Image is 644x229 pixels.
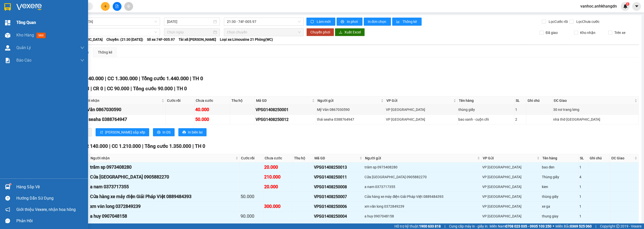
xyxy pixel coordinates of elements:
span: Lọc Cước rồi [547,19,569,24]
span: Mã GD [256,98,311,103]
span: | [190,75,191,81]
td: VP Sài Gòn [385,115,458,124]
td: VPSG1408250011 [313,172,364,182]
span: Mã GD [314,155,358,161]
div: VPSG1408250006 [314,203,363,210]
div: VP [GEOGRAPHIC_DATA] [482,213,540,219]
div: VPSG1408250007 [314,194,363,200]
input: 14/08/2025 [167,19,212,24]
button: aim [124,2,133,11]
div: VPSG1408250004 [314,213,363,219]
div: kiện nước ngọt [542,223,578,229]
div: thung giay [542,213,578,219]
div: 40.000 [195,106,229,113]
div: 1 [579,204,587,209]
span: Trên xe [612,30,627,35]
div: Cửa [GEOGRAPHIC_DATA] 0905882270 [365,174,480,180]
span: VP Gửi [483,155,536,161]
span: CC 1.300.000 [107,75,138,81]
span: | [595,223,596,229]
span: CR 140.000 [83,143,108,149]
button: caret-down [632,2,641,11]
span: In biên lai [188,129,203,135]
input: Chọn ngày [167,29,212,35]
td: VP Sài Gòn [481,192,541,202]
button: sort-ascending[PERSON_NAME] sắp xếp [96,128,149,136]
span: | [174,86,175,91]
td: VPSG1408250012 [255,115,316,124]
span: down [80,46,84,50]
span: In phơi [347,19,358,24]
span: CR 0 [93,86,103,91]
span: 21:30 - 74F-005.97 [227,18,301,25]
img: solution-icon [5,58,10,63]
th: Cước rồi [240,154,264,162]
div: xm văn long 0372849239 [365,204,480,209]
div: 4 [579,174,587,180]
span: TH 0 [195,143,205,149]
img: warehouse-icon [5,45,10,51]
span: caret-down [634,4,639,9]
div: 1 [579,194,587,199]
th: Thu hộ [230,97,255,105]
div: 20.000 [264,183,292,190]
div: nhà thờ [GEOGRAPHIC_DATA] [553,117,638,122]
span: Miền Nam [490,223,551,229]
span: Số xe: 74F-005.97 [147,37,175,42]
div: VPSG1408250001 [256,107,315,113]
span: printer [182,130,186,134]
span: message [5,218,10,223]
img: warehouse-icon [5,33,10,38]
div: 20.000 [264,164,292,171]
span: | [109,143,110,149]
th: Tên hàng [541,154,579,162]
span: In DS [163,129,171,135]
div: Hướng dẫn sử dụng [16,195,84,202]
sup: 1 [10,184,11,185]
button: plus [101,2,110,11]
span: Chuyến: (21:30 [DATE]) [106,37,143,42]
span: CC 90.000 [107,86,129,91]
div: VP [GEOGRAPHIC_DATA] [386,107,457,112]
div: 90.000 [240,213,263,220]
span: TH 0 [177,86,187,91]
div: Mỹ Vân 0867030590 [317,107,384,112]
span: download [339,30,342,34]
div: 1 [515,107,526,112]
div: a nam 0373717355 [90,183,238,190]
img: dashboard-icon [5,20,10,25]
div: VP [GEOGRAPHIC_DATA] [482,223,540,229]
span: Đã giao [544,30,560,35]
th: Ghi chú [588,154,610,162]
div: thái seaha 0388764947 [80,116,165,123]
span: VP Gửi [386,98,452,103]
span: Tổng Quan [16,19,36,26]
td: VP Sài Gòn [385,105,458,115]
span: down [80,58,84,62]
div: chị ri 0905473839 [365,223,480,229]
strong: 1900 633 818 [419,224,441,228]
th: SL [579,154,588,162]
div: Cửa hàng xe máy điện Giải Pháp Việt 0889484393 [365,194,480,199]
div: 50.000 [195,116,229,123]
button: printerIn phơi [337,18,363,26]
th: Chưa cước [263,154,293,162]
button: downloadXuất Excel [335,28,365,36]
span: printer [157,130,160,134]
span: Thống kê [403,19,418,24]
th: Chưa cước [194,97,230,105]
button: In đơn chọn [364,18,391,26]
div: Cửa hàng xe máy điện Giải Pháp Việt 0889484393 [90,193,238,200]
span: notification [5,207,10,212]
div: bao đen [542,164,578,170]
div: xe ga [542,204,578,209]
span: Kho hàng [16,33,34,37]
div: 3 [579,223,587,229]
span: Tổng cước 90.000 [133,86,173,91]
button: syncLàm mới [306,18,335,26]
div: 1 [579,164,587,170]
td: VPSG1408250013 [313,162,364,172]
div: a huy 0907048158 [365,213,480,219]
span: bar-chart [396,20,400,24]
sup: 1 [626,2,629,6]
